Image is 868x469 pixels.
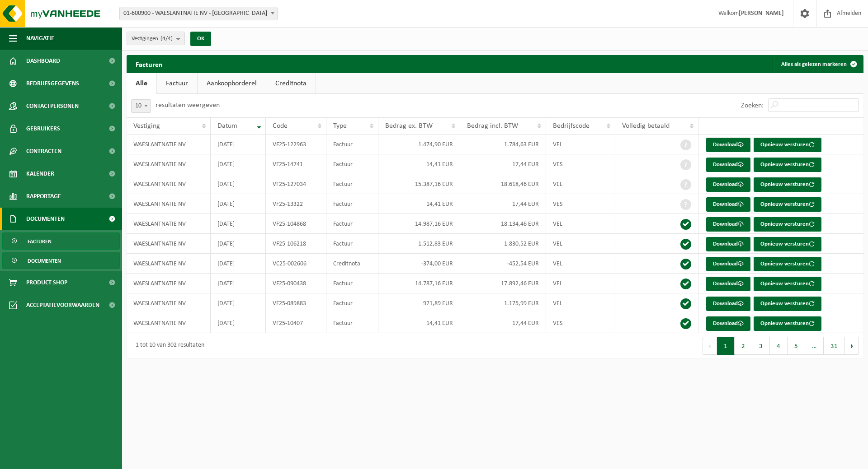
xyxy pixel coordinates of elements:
td: 14,41 EUR [378,154,460,174]
button: Alles als gelezen markeren [774,55,863,73]
span: Volledig betaald [622,122,670,130]
td: [DATE] [211,194,266,214]
td: 17,44 EUR [460,313,546,333]
span: Vestiging [133,122,160,130]
td: [DATE] [211,274,266,293]
td: WAESLANTNATIE NV [127,154,211,174]
td: 1.512,83 EUR [378,234,460,254]
td: [DATE] [211,214,266,234]
button: 31 [824,337,845,355]
td: Factuur [326,194,378,214]
a: Documenten [2,252,120,269]
button: Vestigingen(4/4) [127,32,185,45]
h2: Facturen [127,55,172,73]
span: Contracten [26,140,61,163]
td: -374,00 EUR [378,254,460,274]
td: [DATE] [211,174,266,194]
a: Download [706,297,750,311]
button: Opnieuw versturen [754,277,821,291]
button: Opnieuw versturen [754,217,821,232]
td: VF25-127034 [266,174,326,194]
td: VC25-002606 [266,254,326,274]
span: Datum [217,122,237,130]
td: VES [546,194,615,214]
span: Contactpersonen [26,95,79,117]
td: WAESLANTNATIE NV [127,234,211,254]
td: [DATE] [211,293,266,313]
a: Alle [127,73,156,94]
td: WAESLANTNATIE NV [127,274,211,293]
button: 1 [717,337,735,355]
button: Opnieuw versturen [754,237,821,251]
td: WAESLANTNATIE NV [127,313,211,333]
a: Download [706,257,750,271]
label: resultaten weergeven [156,102,220,109]
span: Bedrag ex. BTW [385,122,433,130]
td: VEL [546,293,615,313]
button: 5 [788,337,805,355]
span: Vestigingen [132,32,173,46]
td: Factuur [326,274,378,293]
a: Facturen [2,232,120,250]
td: 18.618,46 EUR [460,174,546,194]
td: 17.892,46 EUR [460,274,546,293]
span: Acceptatievoorwaarden [26,294,99,316]
td: VF25-090438 [266,274,326,293]
button: Previous [703,337,717,355]
button: 4 [770,337,788,355]
td: 18.134,46 EUR [460,214,546,234]
a: Download [706,138,750,152]
td: WAESLANTNATIE NV [127,135,211,154]
span: 10 [132,100,151,112]
span: … [805,337,824,355]
td: Factuur [326,214,378,234]
a: Download [706,217,750,232]
span: Gebruikers [26,117,60,140]
td: 971,89 EUR [378,293,460,313]
td: Factuur [326,293,378,313]
td: VF25-104868 [266,214,326,234]
td: 17,44 EUR [460,154,546,174]
a: Creditnota [266,73,316,94]
td: 14,41 EUR [378,194,460,214]
a: Download [706,177,750,192]
td: VEL [546,234,615,254]
count: (4/4) [160,36,173,42]
td: VF25-13322 [266,194,326,214]
button: Opnieuw versturen [754,158,821,172]
td: 14.787,16 EUR [378,274,460,293]
button: Next [845,337,859,355]
span: Product Shop [26,271,67,294]
td: 1.830,52 EUR [460,234,546,254]
button: Opnieuw versturen [754,138,821,152]
td: 15.387,16 EUR [378,174,460,194]
a: Download [706,197,750,212]
td: 14.987,16 EUR [378,214,460,234]
td: 1.175,99 EUR [460,293,546,313]
span: Kalender [26,163,54,185]
td: Factuur [326,154,378,174]
button: 3 [752,337,770,355]
span: Bedrijfsgegevens [26,72,79,95]
td: 1.784,63 EUR [460,135,546,154]
span: Dashboard [26,50,60,72]
a: Download [706,277,750,291]
button: Opnieuw versturen [754,257,821,271]
a: Aankoopborderel [198,73,266,94]
button: Opnieuw versturen [754,197,821,212]
td: VF25-10407 [266,313,326,333]
td: 14,41 EUR [378,313,460,333]
td: Factuur [326,174,378,194]
td: Factuur [326,313,378,333]
span: Facturen [28,233,52,250]
td: Creditnota [326,254,378,274]
span: 01-600900 - WAESLANTNATIE NV - ANTWERPEN [119,7,278,20]
td: [DATE] [211,313,266,333]
td: VEL [546,135,615,154]
span: Bedrijfscode [553,122,590,130]
td: Factuur [326,234,378,254]
button: Opnieuw versturen [754,297,821,311]
label: Zoeken: [741,102,764,109]
td: 17,44 EUR [460,194,546,214]
span: Type [333,122,347,130]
